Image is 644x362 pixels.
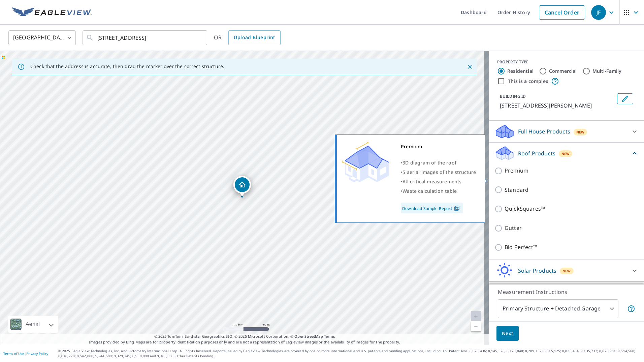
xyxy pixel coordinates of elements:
span: Next [502,329,513,338]
div: Full House ProductsNew [494,123,639,140]
div: Primary Structure + Detached Garage [498,299,618,318]
a: Upload Blueprint [228,30,280,45]
span: New [562,268,571,274]
a: Cancel Order [539,5,585,20]
a: Current Level 20, Zoom In Disabled [471,311,481,321]
div: Premium [401,142,476,151]
p: Standard [505,186,528,194]
span: © 2025 TomTom, Earthstar Geographics SIO, © 2025 Microsoft Corporation, © [154,334,335,339]
span: 3D diagram of the roof [402,159,456,166]
button: Edit building 1 [617,93,633,104]
label: This is a complex [508,78,548,85]
img: EV Logo [12,7,92,18]
div: Dropped pin, building 1, Residential property, 4275 Bellaire Dr Hernando Beach, FL 34607 [233,176,251,197]
div: Aerial [24,316,42,333]
p: BUILDING ID [500,93,526,99]
div: • [401,158,476,168]
div: Aerial [8,316,58,333]
p: Bid Perfect™ [505,243,537,251]
p: © 2025 Eagle View Technologies, Inc. and Pictometry International Corp. All Rights Reserved. Repo... [58,349,641,359]
img: Pdf Icon [452,205,461,211]
span: All critical measurements [402,178,461,185]
a: Download Sample Report [401,203,463,213]
span: 5 aerial images of the structure [402,169,476,175]
div: • [401,168,476,177]
a: Current Level 20, Zoom Out [471,321,481,331]
a: Terms of Use [3,351,24,356]
label: Commercial [549,68,577,74]
p: Roof Products [518,149,555,157]
div: Roof ProductsNew [494,145,639,161]
span: Waste calculation table [402,188,457,194]
label: Residential [507,68,534,74]
p: | [3,352,48,356]
p: [STREET_ADDRESS][PERSON_NAME] [500,101,614,110]
img: Premium [342,142,389,182]
span: New [561,151,570,156]
div: JF [591,5,606,20]
div: OR [214,30,281,45]
p: Gutter [505,224,522,232]
p: Check that the address is accurate, then drag the marker over the correct structure. [30,63,224,69]
span: New [576,129,585,135]
p: Premium [505,167,528,175]
div: Solar ProductsNew [494,263,639,279]
label: Multi-Family [592,68,622,74]
p: Full House Products [518,127,570,135]
p: Solar Products [518,267,556,275]
button: Close [465,62,474,71]
p: Measurement Instructions [498,288,635,296]
p: QuickSquares™ [505,205,545,213]
a: OpenStreetMap [294,334,323,339]
button: Next [496,326,519,341]
a: Privacy Policy [26,351,48,356]
a: Terms [324,334,335,339]
input: Search by address or latitude-longitude [97,28,193,47]
span: Upload Blueprint [234,33,275,42]
span: Your report will include the primary structure and a detached garage if one exists. [627,305,635,313]
div: • [401,177,476,186]
div: • [401,186,476,196]
div: PROPERTY TYPE [497,59,636,65]
div: [GEOGRAPHIC_DATA] [8,28,76,47]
